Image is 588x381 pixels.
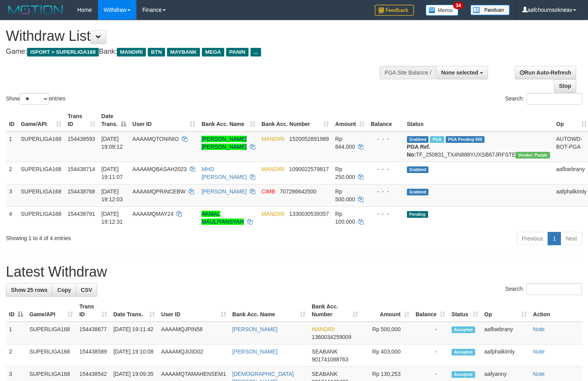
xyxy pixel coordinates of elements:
td: SUPERLIGA168 [26,345,76,367]
input: Search: [526,93,582,105]
span: CIMB [261,188,275,195]
td: aafphalkimly [481,345,530,367]
span: Rp 844.000 [335,136,355,150]
td: SUPERLIGA168 [26,322,76,345]
a: [PERSON_NAME] [232,326,278,332]
td: SUPERLIGA168 [18,162,65,184]
span: AAAAMQMAY24 [132,211,174,217]
img: panduan.png [470,5,510,15]
a: MHD [PERSON_NAME] [201,166,247,180]
td: 1 [6,322,26,345]
span: [DATE] 19:12:31 [102,211,123,225]
h1: Latest Withdraw [6,264,582,280]
td: 2 [6,162,18,184]
th: Amount: activate to sort column ascending [361,299,412,322]
span: MANDIRI [261,136,285,142]
a: Previous [517,232,548,245]
th: Game/API: activate to sort column ascending [26,299,76,322]
td: 3 [6,184,18,206]
td: - [412,322,448,345]
span: PANIN [226,48,249,57]
div: - - - [371,135,401,143]
span: Accepted [452,371,475,378]
span: Marked by aafsoumeymey [430,136,444,143]
td: [DATE] 19:11:42 [110,322,158,345]
b: PGA Ref. No: [407,144,430,158]
img: Feedback.jpg [375,5,414,16]
th: Date Trans.: activate to sort column descending [98,109,129,131]
span: MANDIRI [261,166,285,172]
th: Bank Acc. Number: activate to sort column ascending [309,299,361,322]
td: 4 [6,206,18,229]
a: Note [533,326,545,332]
th: Status [404,109,553,131]
span: Accepted [452,326,475,333]
span: Vendor URL: https://trx4.1velocity.biz [515,152,550,159]
span: Grabbed [407,189,429,195]
a: 1 [548,232,561,245]
th: Game/API: activate to sort column ascending [18,109,65,131]
th: User ID: activate to sort column ascending [129,109,198,131]
label: Search: [505,93,582,105]
button: None selected [436,66,488,79]
span: Pending [407,211,428,218]
span: AAAAMQTONINIO [132,136,179,142]
td: SUPERLIGA168 [18,184,65,206]
span: MEGA [202,48,224,57]
h1: Withdraw List [6,28,384,44]
span: None selected [441,69,478,76]
span: SEABANK [312,371,338,377]
a: CSV [76,283,97,297]
span: 34 [453,2,464,9]
span: ISPORT > SUPERLIGA168 [27,48,99,57]
a: AKMAL MAULIYANSYAH [201,211,244,225]
td: 1 [6,131,18,162]
span: Copy 1330030539357 to clipboard [289,211,329,217]
td: Rp 500,000 [361,322,412,345]
a: Note [533,348,545,355]
th: Op: activate to sort column ascending [481,299,530,322]
td: - [412,345,448,367]
a: [PERSON_NAME] [232,348,278,355]
span: Copy 1090022579817 to clipboard [289,166,329,172]
div: - - - [371,210,401,218]
th: Trans ID: activate to sort column ascending [76,299,110,322]
th: User ID: activate to sort column ascending [158,299,229,322]
span: 154438714 [68,166,95,172]
th: Date Trans.: activate to sort column ascending [110,299,158,322]
th: Action [530,299,582,322]
span: Show 25 rows [11,287,47,293]
span: CSV [81,287,92,293]
span: MANDIRI [312,326,335,332]
span: Accepted [452,349,475,355]
div: - - - [371,165,401,173]
span: MANDIRI [261,211,285,217]
span: Grabbed [407,166,429,173]
td: Rp 403,000 [361,345,412,367]
span: AAAAMQPRINCEBW [132,188,185,195]
td: SUPERLIGA168 [18,131,65,162]
span: [DATE] 19:11:07 [102,166,123,180]
th: Balance [368,109,404,131]
span: SEABANK [312,348,338,355]
label: Search: [505,283,582,295]
th: Status: activate to sort column ascending [448,299,481,322]
th: ID [6,109,18,131]
td: 2 [6,345,26,367]
span: Copy [57,287,71,293]
span: MANDIRI [117,48,146,57]
select: Showentries [20,93,49,105]
span: 154438593 [68,136,95,142]
a: Stop [554,79,576,93]
div: PGA Site Balance / [379,66,436,79]
span: Copy 707286642500 to clipboard [280,188,316,195]
span: Rp 100.000 [335,211,355,225]
span: [DATE] 19:12:03 [102,188,123,202]
a: Copy [52,283,76,297]
a: [PERSON_NAME] [PERSON_NAME] [201,136,247,150]
span: 154438791 [68,211,95,217]
td: [DATE] 19:10:08 [110,345,158,367]
span: Grabbed [407,136,429,143]
th: Amount: activate to sort column ascending [332,109,368,131]
td: AAAAMQJIJID02 [158,345,229,367]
